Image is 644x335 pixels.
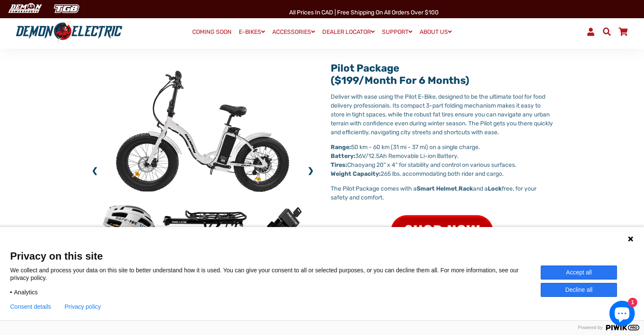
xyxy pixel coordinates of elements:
a: SUPPORT [379,26,415,38]
a: ABOUT US [417,26,455,38]
a: Privacy policy [65,303,101,310]
a: COMING SOON [189,26,235,38]
strong: Battery: [331,152,355,160]
img: Demon Electric logo [13,21,125,43]
img: Shop_now.png [386,208,498,256]
strong: Rack [459,185,473,192]
strong: Smart Helmet [417,185,457,192]
p: We collect and process your data on this site to better understand how it is used. You can give y... [10,266,541,282]
img: Bike_collection_1_f13232c3-dbf4-4a7a-a423-6f88e859f2f8.jpg [91,62,314,285]
span: Powered by [575,325,606,330]
button: Accept all [541,266,617,280]
h1: Pilot Package ($199/month for 6 months) [331,62,553,87]
strong: Range: [331,144,351,151]
inbox-online-store-chat: Shopify online store chat [607,301,637,328]
a: ❯ [307,165,314,177]
span: Analytics [14,288,38,296]
button: Decline all [541,283,617,297]
button: Consent details [10,303,51,310]
span: Privacy on this site [10,250,634,262]
p: 50 km - 60 km (31 mi - 37 mi) on a single charge. 36V/12.5Ah Removable Li-ion Battery. Chaoyang 2... [331,143,553,178]
p: Deliver with ease using the Pilot E-Bike, designed to be the ultimate tool for food delivery prof... [331,92,553,137]
strong: Tires: [331,161,347,169]
strong: Weight Capacity: [331,170,381,177]
a: ❮ [91,165,98,177]
p: The Pilot Package comes with a , and a free, for your safety and comfort. [331,184,553,202]
strong: Lock [488,185,502,192]
a: ACCESSORIES [269,26,318,38]
img: Demon Electric [4,2,45,16]
a: E-BIKES [236,26,268,38]
img: TGB Canada [49,2,84,16]
a: DEALER LOCATOR [319,26,378,38]
span: All Prices in CAD | Free shipping on all orders over $100 [289,9,439,16]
